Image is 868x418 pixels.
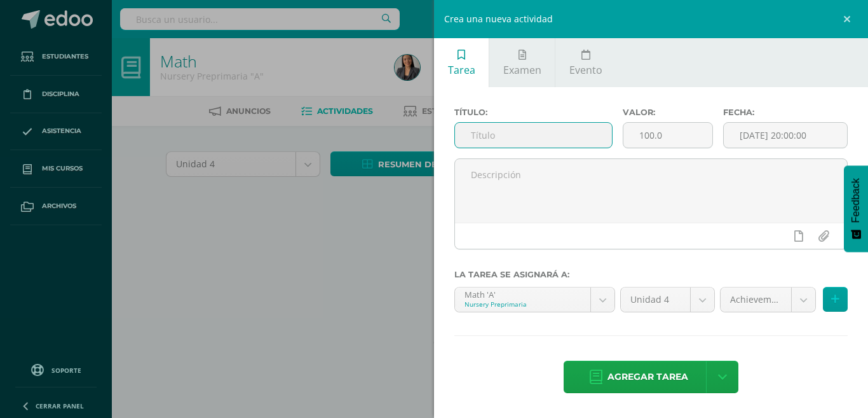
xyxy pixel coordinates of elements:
[454,108,613,117] label: Título:
[730,288,782,312] span: Achievement Indicator (40.0%)
[503,63,541,77] span: Examen
[850,178,862,223] span: Feedback
[630,288,681,312] span: Unidad 4
[723,108,848,117] label: Fecha:
[454,270,848,279] label: La tarea se asignará a:
[465,300,581,309] div: Nursery Preprimaria
[623,108,714,117] label: Valor:
[844,165,868,252] button: Feedback - Mostrar encuesta
[455,123,612,148] input: Título
[434,38,489,87] a: Tarea
[607,361,688,393] span: Agregar tarea
[555,38,616,87] a: Evento
[489,38,555,87] a: Examen
[621,288,714,312] a: Unidad 4
[448,63,475,77] span: Tarea
[569,63,602,77] span: Evento
[623,123,713,148] input: Puntos máximos
[721,288,815,312] a: Achievement Indicator (40.0%)
[724,123,847,148] input: Fecha de entrega
[455,288,614,312] a: Math 'A'Nursery Preprimaria
[465,288,581,300] div: Math 'A'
